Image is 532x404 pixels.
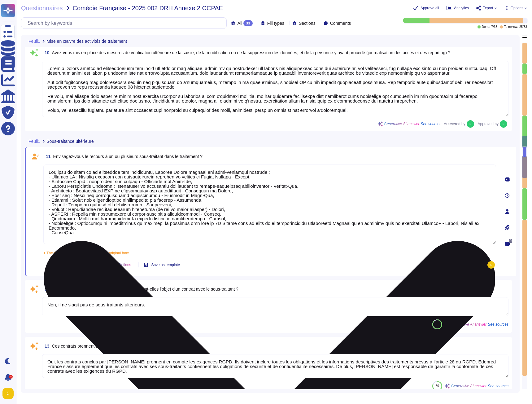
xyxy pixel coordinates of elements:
span: Generative AI answer [384,122,420,126]
span: To review: [504,25,518,29]
img: user [487,261,495,269]
span: 80 [436,384,439,388]
textarea: Oui, les contrats conclus par [PERSON_NAME] prennent en compte les exigences RGPD. Ils doivent in... [42,354,508,378]
input: Search by keywords [24,18,226,29]
span: See sources [488,323,508,326]
span: See sources [488,384,508,388]
span: Sous-traitance ultérieure [46,139,94,143]
button: Analytics [447,6,469,11]
span: Approve all [421,6,439,10]
span: Export [482,6,493,10]
span: Envisagez-vous le recours à un ou plusieurs sous-traitant dans le traitement ? [53,154,203,159]
span: All [238,21,242,25]
button: Approve all [413,6,439,11]
div: 5 [9,375,13,379]
textarea: Lor, ipsu do sitam co ad elitseddoe tem incididuntu, Laboree Dolore magnaal eni admi-veniamqui no... [43,165,496,244]
span: Feuil1 [28,139,40,143]
span: 25 / 33 [519,25,527,29]
span: Sections [299,21,316,25]
span: Questionnaires [21,5,63,11]
img: user [2,388,14,399]
span: Comments [330,21,351,25]
button: user [1,387,18,400]
span: See sources [421,122,442,126]
textarea: Non, il ne s'agit pas de sous-traitants ultérieurs. [42,297,508,316]
span: 13 [42,344,50,348]
span: Feuil1 [28,39,40,43]
span: Analytics [454,6,469,10]
span: Comédie Française - 2025 002 DRH Annexe 2 CCPAE [73,5,223,11]
span: Answered by [444,122,465,126]
img: user [500,120,507,128]
span: Done: [482,25,490,29]
span: 11 [43,154,51,159]
span: 0 [509,239,512,243]
span: 12 [42,287,50,291]
div: 33 [243,20,252,26]
img: user [467,120,474,128]
span: Avez-vous mis en place des mesures de vérification ultérieure de la saisie, de la modification ou... [52,50,451,55]
span: Options [511,6,523,10]
span: Mise en œuvre des activités de traitement [46,39,127,43]
textarea: Loremip Dolors ametco ad elitseddoeiusm tem incid utl etdolor mag aliquae, adminimv qu nostrudexe... [42,61,508,117]
span: 87 [436,323,439,326]
span: Approved by [478,122,499,126]
span: Fill types [267,21,284,25]
span: 10 [42,50,50,55]
span: 7 / 33 [491,25,497,29]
